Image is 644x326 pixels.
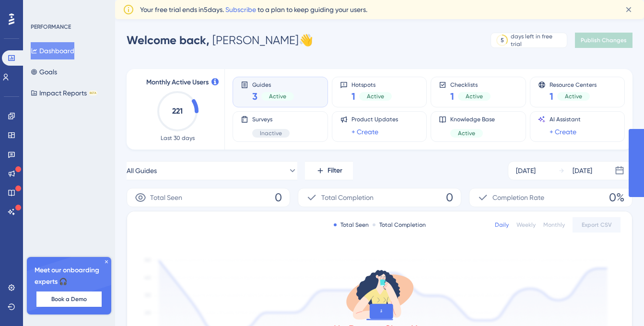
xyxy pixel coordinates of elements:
span: 3 [252,90,258,103]
span: Checklists [450,81,491,88]
span: Welcome back, [127,33,210,47]
div: [DATE] [516,165,536,176]
span: Completion Rate [492,192,544,203]
button: Book a Demo [36,291,102,307]
button: Dashboard [31,42,74,59]
span: Knowledge Base [450,116,495,123]
div: Daily [495,221,509,229]
text: 221 [172,106,183,116]
button: Goals [31,63,57,81]
div: BETA [89,91,97,95]
span: Total Completion [321,192,374,203]
span: Publish Changes [581,36,627,44]
span: 0% [609,190,624,205]
div: [DATE] [573,165,592,176]
span: 1 [450,90,454,103]
a: Subscribe [225,6,256,13]
span: Active [466,93,483,100]
button: Export CSV [573,217,621,233]
span: Active [269,93,286,100]
a: + Create [550,126,576,138]
span: Guides [252,81,294,88]
span: 0 [446,190,453,205]
span: Resource Centers [550,81,597,88]
button: Impact ReportsBETA [31,84,97,102]
span: 1 [550,90,553,103]
span: AI Assistant [550,116,581,123]
div: Weekly [516,221,536,229]
span: Meet our onboarding experts 🎧 [35,265,104,288]
span: Surveys [252,116,290,123]
div: 5 [501,36,504,44]
div: Total Seen [334,221,369,229]
button: Publish Changes [575,33,632,48]
a: + Create [351,126,378,138]
div: Total Completion [373,221,426,229]
div: [PERSON_NAME] 👋 [127,33,313,48]
span: All Guides [127,165,157,176]
span: Inactive [260,129,282,137]
span: Active [565,93,582,100]
span: Filter [328,165,342,176]
span: Active [367,93,384,100]
div: PERFORMANCE [31,23,71,31]
div: days left in free trial [511,33,564,48]
button: Filter [305,161,353,180]
span: 1 [351,90,355,103]
span: Your free trial ends in 5 days. to a plan to keep guiding your users. [140,4,367,15]
span: Book a Demo [51,295,87,303]
iframe: UserGuiding AI Assistant Launcher [604,288,632,317]
span: Monthly Active Users [146,77,209,88]
span: Product Updates [351,116,398,123]
span: Last 30 days [161,134,195,142]
span: 0 [275,190,282,205]
div: Monthly [543,221,565,229]
span: Total Seen [150,192,182,203]
span: Hotspots [351,81,392,88]
span: Export CSV [582,221,612,229]
span: Active [458,129,475,137]
button: All Guides [127,161,297,180]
